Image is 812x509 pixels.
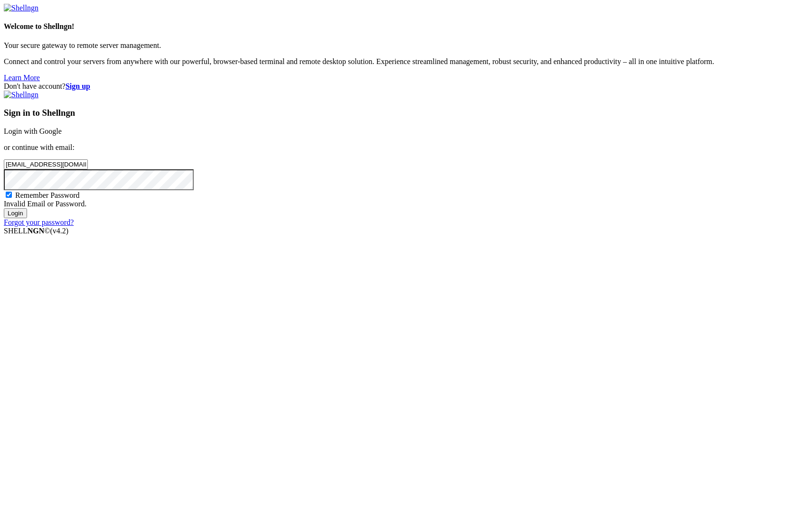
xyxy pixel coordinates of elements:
span: SHELL © [4,227,68,235]
span: Remember Password [15,191,80,199]
b: NGN [28,227,45,235]
a: Login with Google [4,127,62,135]
img: Shellngn [4,91,38,99]
a: Learn More [4,74,40,82]
input: Login [4,208,27,218]
a: Sign up [66,82,90,90]
h4: Welcome to Shellngn! [4,22,808,31]
p: Your secure gateway to remote server management. [4,41,808,50]
p: or continue with email: [4,143,808,152]
span: 4.2.0 [50,227,69,235]
input: Email address [4,159,88,169]
div: Invalid Email or Password. [4,200,808,208]
h3: Sign in to Shellngn [4,108,808,118]
div: Don't have account? [4,82,808,91]
a: Forgot your password? [4,218,74,226]
p: Connect and control your servers from anywhere with our powerful, browser-based terminal and remo... [4,57,808,66]
input: Remember Password [6,192,12,198]
img: Shellngn [4,4,38,12]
